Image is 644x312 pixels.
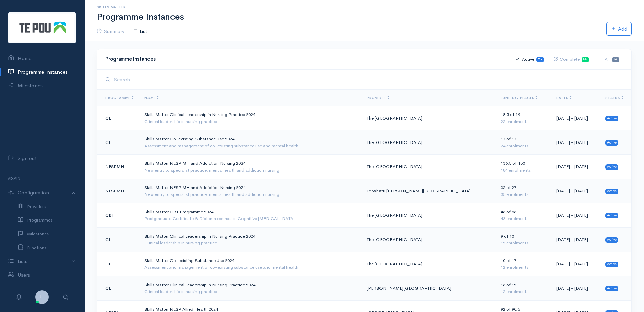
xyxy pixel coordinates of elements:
div: 35 enrolments [501,191,545,198]
td: [DATE] - [DATE] [551,179,600,203]
div: 43 enrolments [501,215,545,222]
h6: Admin [8,174,76,183]
td: CBT [97,203,139,228]
span: Name [144,96,159,100]
td: 18.5 of 19 [495,106,551,130]
span: Active [605,140,618,146]
td: 10 of 17 [495,252,551,276]
div: 12 enrolments [501,240,545,246]
td: [DATE] - [DATE] [551,228,600,252]
td: Skills Matter CBT Programme 2024 [139,203,361,228]
td: The [GEOGRAPHIC_DATA] [361,228,495,252]
td: [DATE] - [DATE] [551,276,600,301]
td: Skills Matter NESP MH and Addiction Nursing 2024 [139,155,361,179]
td: The [GEOGRAPHIC_DATA] [361,252,495,276]
td: The [GEOGRAPHIC_DATA] [361,203,495,228]
td: [DATE] - [DATE] [551,130,600,155]
div: 184 enrolments [501,167,545,174]
b: 27 [538,57,542,61]
span: Funding Places [501,96,537,100]
span: Active [605,164,618,170]
span: Programme [105,96,134,100]
td: 13 of 12 [495,276,551,301]
a: Summary [97,22,124,41]
td: NESPMH [97,155,139,179]
h4: Programme Instances [105,56,507,62]
b: 55 [583,57,587,61]
td: 35 of 27 [495,179,551,203]
span: Active [605,286,618,291]
td: Te Whatu [PERSON_NAME][GEOGRAPHIC_DATA] [361,179,495,203]
span: Active [605,213,618,218]
a: All82 [598,49,619,70]
b: 82 [614,57,618,61]
td: [DATE] - [DATE] [551,155,600,179]
td: NESPMH [97,179,139,203]
td: 136.5 of 150 [495,155,551,179]
div: 25 enrolments [501,118,545,125]
span: JH [35,290,49,304]
td: The [GEOGRAPHIC_DATA] [361,130,495,155]
td: 43 of 63 [495,203,551,228]
div: 15 enrolments [501,288,545,295]
div: Postgraduate Certificate & Diploma courses in Cognitive [MEDICAL_DATA] [144,215,356,222]
td: Skills Matter Clinical Leadership in Nursing Practice 2024 [139,106,361,130]
td: 17 of 17 [495,130,551,155]
td: CL [97,228,139,252]
td: CL [97,106,139,130]
img: Te Pou [8,12,76,43]
td: Skills Matter Clinical Leadership in Nursing Practice 2024 [139,228,361,252]
td: [PERSON_NAME][GEOGRAPHIC_DATA] [361,276,495,301]
span: Active [605,189,618,194]
td: The [GEOGRAPHIC_DATA] [361,106,495,130]
div: 12 enrolments [501,264,545,271]
div: New entry to specialist practice: mental health and addiction nursing [144,167,356,174]
td: Skills Matter NESP MH and Addiction Nursing 2024 [139,179,361,203]
a: List [133,22,147,41]
td: CL [97,276,139,301]
div: Clinical leadership in nursing practice [144,240,356,246]
td: [DATE] - [DATE] [551,106,600,130]
td: Skills Matter Clinical Leadership in Nursing Practice 2024 [139,276,361,301]
td: Skills Matter Co-existing Substance Use 2024 [139,252,361,276]
h6: Skills Matter [97,5,632,9]
div: Clinical leadership in nursing practice [144,118,356,125]
td: [DATE] - [DATE] [551,203,600,228]
td: 9 of 10 [495,228,551,252]
span: Active [605,116,618,121]
span: Status [605,96,623,100]
td: The [GEOGRAPHIC_DATA] [361,155,495,179]
span: Active [605,262,618,267]
h1: Programme Instances [97,12,632,22]
div: New entry to specialist practice: mental health and addiction nursing [144,191,356,198]
td: CE [97,252,139,276]
a: Active27 [515,49,544,70]
td: Skills Matter Co-existing Substance Use 2024 [139,130,361,155]
a: JH [35,293,49,300]
div: Clinical leadership in nursing practice [144,288,356,295]
div: 24 enrolments [501,142,545,149]
td: [DATE] - [DATE] [551,252,600,276]
div: Assessment and management of co-existing substance use and mental health [144,142,356,149]
td: CE [97,130,139,155]
span: Dates [556,96,572,100]
span: Provider [367,96,389,100]
span: Active [605,237,618,243]
a: Add [606,22,632,36]
a: Complete55 [553,49,589,70]
div: Assessment and management of co-existing substance use and mental health [144,264,356,271]
input: Search [112,73,623,86]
